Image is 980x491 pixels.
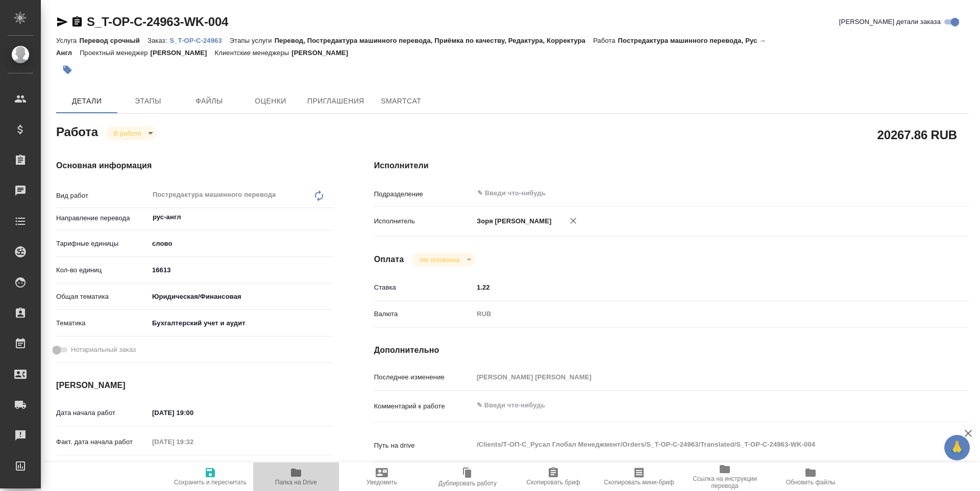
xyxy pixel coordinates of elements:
p: Путь на drive [374,441,473,451]
button: Уведомить [339,462,425,491]
p: Валюта [374,309,473,319]
p: Общая тематика [56,292,149,302]
h2: 20267.86 RUB [877,126,957,143]
button: Удалить исполнителя [562,210,584,232]
button: Дублировать работу [425,462,510,491]
p: Перевод срочный [79,37,148,44]
span: Файлы [185,95,234,108]
span: Ссылка на инструкции перевода [688,475,762,489]
input: ✎ Введи что-нибудь [473,280,919,295]
span: Скопировать бриф [526,479,580,486]
span: Дублировать работу [438,480,497,487]
h4: Основная информация [56,160,333,172]
a: S_T-OP-C-24963 [169,36,229,44]
p: Факт. дата начала работ [56,437,149,447]
button: Скопировать ссылку для ЯМессенджера [56,16,68,28]
p: Этапы услуги [230,37,275,44]
h4: [PERSON_NAME] [56,379,333,392]
button: Ссылка на инструкции перевода [682,462,768,491]
h4: Оплата [374,253,404,266]
input: ✎ Введи что-нибудь [149,461,238,476]
h4: Дополнительно [374,344,969,356]
div: В работе [412,253,475,267]
button: Скопировать мини-бриф [596,462,682,491]
p: Исполнитель [374,216,473,226]
p: Кол-во единиц [56,265,149,275]
div: Юридическая/Финансовая [149,288,333,305]
input: Пустое поле [149,434,238,449]
p: Перевод, Постредактура машинного перевода, Приёмка по качеству, Редактура, Корректура [275,37,593,44]
span: SmartCat [377,95,426,108]
p: Дата начала работ [56,408,149,418]
span: 🙏 [948,437,966,458]
span: Нотариальный заказ [71,345,136,355]
p: Клиентские менеджеры [215,49,292,57]
button: В работе [111,129,144,138]
span: Уведомить [366,479,397,486]
span: Обновить файлы [786,479,836,486]
button: Не оплачена [417,255,462,264]
span: Папка на Drive [275,479,317,486]
p: Заказ: [148,37,169,44]
span: Скопировать мини-бриф [604,479,674,486]
textarea: /Clients/Т-ОП-С_Русал Глобал Менеджмент/Orders/S_T-OP-C-24963/Translated/S_T-OP-C-24963-WK-004 [473,436,919,453]
button: Скопировать ссылку [71,16,83,28]
p: Вид работ [56,191,149,201]
span: Сохранить и пересчитать [174,479,247,486]
p: Направление перевода [56,213,149,223]
span: Этапы [124,95,173,108]
p: [PERSON_NAME] [151,49,215,57]
input: ✎ Введи что-нибудь [149,405,238,420]
span: Приглашения [307,95,364,108]
button: 🙏 [944,435,970,460]
h2: Работа [56,122,98,140]
button: Сохранить и пересчитать [167,462,253,491]
button: Папка на Drive [253,462,339,491]
span: Оценки [246,95,295,108]
p: Работа [593,37,618,44]
p: Зоря [PERSON_NAME] [473,216,552,226]
input: ✎ Введи что-нибудь [476,187,882,199]
button: Open [914,192,916,194]
p: S_T-OP-C-24963 [169,37,229,44]
p: Тематика [56,318,149,328]
input: Пустое поле [473,370,919,384]
button: Обновить файлы [768,462,853,491]
div: Бухгалтерский учет и аудит [149,315,333,332]
button: Open [328,216,330,218]
span: [PERSON_NAME] детали заказа [839,17,941,27]
p: Последнее изменение [374,372,473,382]
p: Тарифные единицы [56,239,149,249]
p: Проектный менеджер [80,49,150,57]
div: слово [149,235,333,252]
p: Подразделение [374,189,473,199]
span: Детали [62,95,111,108]
input: ✎ Введи что-нибудь [149,263,333,277]
p: Комментарий к работе [374,401,473,411]
h4: Исполнители [374,160,969,172]
button: Скопировать бриф [510,462,596,491]
p: [PERSON_NAME] [291,49,356,57]
p: Услуга [56,37,79,44]
p: Ставка [374,282,473,293]
a: S_T-OP-C-24963-WK-004 [87,15,228,29]
div: RUB [473,305,919,323]
button: Добавить тэг [56,59,79,81]
div: В работе [106,126,157,140]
